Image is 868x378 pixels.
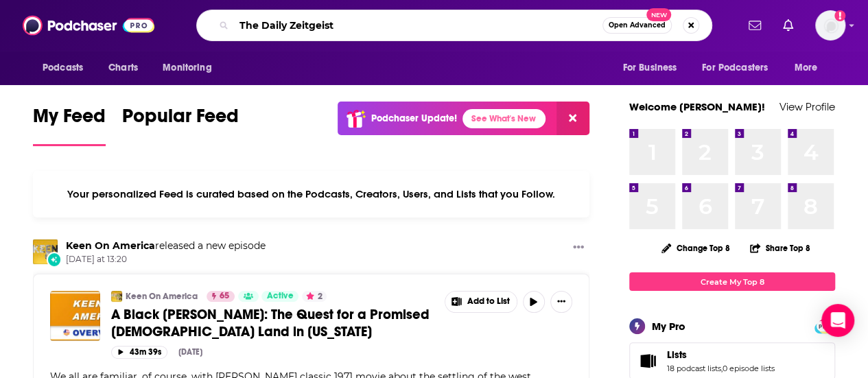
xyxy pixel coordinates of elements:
button: Show More Button [550,291,572,313]
button: Change Top 8 [653,239,738,257]
button: Show More Button [567,239,589,257]
span: 65 [220,290,229,303]
a: Show notifications dropdown [743,14,766,37]
button: open menu [613,55,694,81]
span: For Podcasters [702,58,768,78]
img: Keen On America [33,239,58,264]
a: My Feed [33,104,106,146]
button: Open AdvancedNew [602,17,672,34]
a: PRO [817,320,833,331]
button: Share Top 8 [749,235,811,261]
a: Popular Feed [122,104,239,146]
span: PRO [817,321,833,331]
span: , [721,364,723,373]
div: Search podcasts, credits, & more... [196,10,712,41]
h3: released a new episode [66,239,266,252]
span: Popular Feed [122,104,239,136]
div: New Episode [47,252,62,267]
a: View Profile [779,100,835,113]
p: Podchaser Update! [371,113,457,124]
a: Keen On America [66,239,155,252]
span: Active [267,290,293,303]
span: New [646,8,671,21]
a: 65 [207,291,235,302]
a: See What's New [462,109,546,128]
span: Charts [108,58,138,78]
a: Create My Top 8 [629,272,835,291]
img: Keen On America [111,291,122,302]
a: Active [261,291,298,302]
a: 0 episode lists [723,364,775,373]
span: Logged in as megcassidy [815,10,845,40]
span: [DATE] at 13:20 [66,254,266,265]
img: User Profile [815,10,845,40]
input: Search podcasts, credits, & more... [234,14,602,36]
button: 2 [302,291,327,302]
span: Lists [667,349,687,361]
button: 43m 39s [111,346,167,359]
button: open menu [33,55,101,81]
span: For Business [622,58,677,78]
div: Open Intercom Messenger [821,304,854,337]
button: open menu [785,55,835,81]
svg: Add a profile image [834,10,845,21]
a: Lists [667,349,775,361]
button: Show More Button [445,292,517,312]
a: Welcome [PERSON_NAME]! [629,100,765,113]
span: A Black [PERSON_NAME]: The Quest for a Promised [DEMOGRAPHIC_DATA] Land in [US_STATE] [111,306,430,340]
button: open menu [153,55,229,81]
span: My Feed [33,104,106,136]
div: My Pro [652,320,685,333]
img: A Black Moses: The Quest for a Promised African-American Land in Oklahoma [50,291,100,341]
a: Show notifications dropdown [777,14,799,37]
button: open menu [693,55,788,81]
a: Keen On America [126,291,198,302]
button: Show profile menu [815,10,845,40]
span: Monitoring [163,58,211,78]
div: [DATE] [178,347,202,357]
span: Podcasts [43,58,83,78]
span: Add to List [467,296,510,307]
a: Lists [634,351,661,370]
a: A Black [PERSON_NAME]: The Quest for a Promised [DEMOGRAPHIC_DATA] Land in [US_STATE] [111,306,435,340]
a: Charts [99,55,146,81]
div: Your personalized Feed is curated based on the Podcasts, Creators, Users, and Lists that you Follow. [33,171,589,217]
a: 18 podcast lists [667,364,721,373]
span: More [795,58,818,78]
span: Open Advanced [609,22,666,29]
img: Podchaser - Follow, Share and Rate Podcasts [23,12,154,38]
